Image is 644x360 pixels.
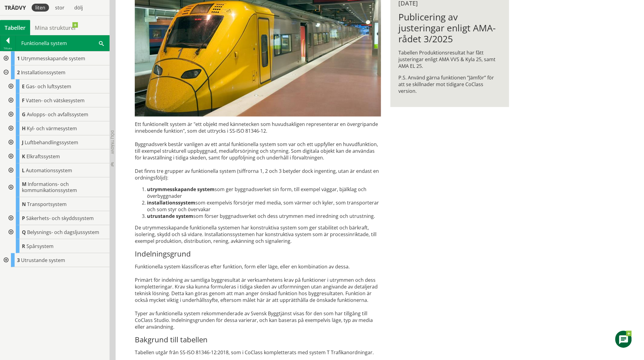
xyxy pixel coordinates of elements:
div: Gå till informationssidan för CoClass Studio [5,225,110,239]
li: som exempelvis försörjer med media, som värmer och kyler, som trans­porterar och som styr och öve... [147,199,381,213]
p: Tabellen Produktionsresultat har fått justeringar enligt AMA VVS & Kyla 25, samt AMA EL 25. [398,49,501,69]
span: L [22,167,25,174]
span: Kyl- och värmesystem [27,125,77,132]
h1: Publicering av justeringar enligt AMA-rådet 3/2025 [398,12,501,44]
span: K [22,153,25,160]
div: Trädvy [1,4,29,11]
span: Luftbehandlingssystem [25,139,78,146]
span: Gas- och luftsystem [26,83,71,90]
span: R [22,243,25,250]
div: Gå till informationssidan för CoClass Studio [5,93,110,107]
span: G [22,111,26,118]
span: E [22,83,25,90]
span: Sök i tabellen [99,40,104,46]
div: Gå till informationssidan för CoClass Studio [5,163,110,177]
h3: Indelningsgrund [135,249,381,258]
span: Utrustande system [21,257,65,264]
div: Gå till informationssidan för CoClass Studio [5,149,110,163]
span: Säkerhets- och skyddssystem [26,215,94,222]
span: Belysnings- och dagsljussystem [27,229,99,236]
span: Elkraftssystem [26,153,60,160]
span: M [22,181,26,187]
h3: Bakgrund till tabellen [135,335,381,344]
div: Funktionella system [16,36,109,51]
div: Gå till informationssidan för CoClass Studio [5,107,110,121]
span: N [22,201,26,208]
span: 1 [17,55,20,62]
div: Gå till informationssidan för CoClass Studio [5,197,110,211]
div: liten [32,4,49,12]
span: F [22,97,25,104]
div: stor [51,4,68,12]
span: Vatten- och vätskesystem [26,97,85,104]
div: Tillbaka [0,46,16,51]
strong: utrymmesskapande system [147,186,215,193]
span: Utrymmesskapande system [21,55,85,62]
div: dölj [71,4,86,12]
li: som förser byggnadsverket och dess utrymmen med inredning och utrustning. [147,213,381,219]
div: Gå till informationssidan för CoClass Studio [5,135,110,149]
a: Mina strukturer [30,20,81,35]
span: Dölj trädvy [110,130,115,154]
span: P [22,215,25,222]
div: Gå till informationssidan för CoClass Studio [5,239,110,253]
span: Informations- och kommunikationssystem [22,181,77,194]
strong: utrustande system [147,213,193,219]
div: Gå till informationssidan för CoClass Studio [5,79,110,93]
span: Q [22,229,26,236]
span: Avlopps- och avfallssystem [27,111,88,118]
span: Automationssystem [26,167,72,174]
div: Gå till informationssidan för CoClass Studio [5,121,110,135]
span: J [22,139,23,146]
span: Spårsystem [26,243,54,250]
div: Gå till informationssidan för CoClass Studio [5,177,110,197]
span: 3 [17,257,20,264]
li: som ger byggnadsverket sin form, till exempel väggar, bjälklag och överbyggnader [147,186,381,199]
div: Gå till informationssidan för CoClass Studio [5,211,110,225]
span: 2 [17,69,20,76]
span: H [22,125,26,132]
span: Installationssystem [21,69,65,76]
strong: installationssystem [147,199,195,206]
span: Transportsystem [27,201,67,208]
p: P.S. Använd gärna funktionen ”Jämför” för att se skillnader mot tidigare CoClass version. [398,74,501,94]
